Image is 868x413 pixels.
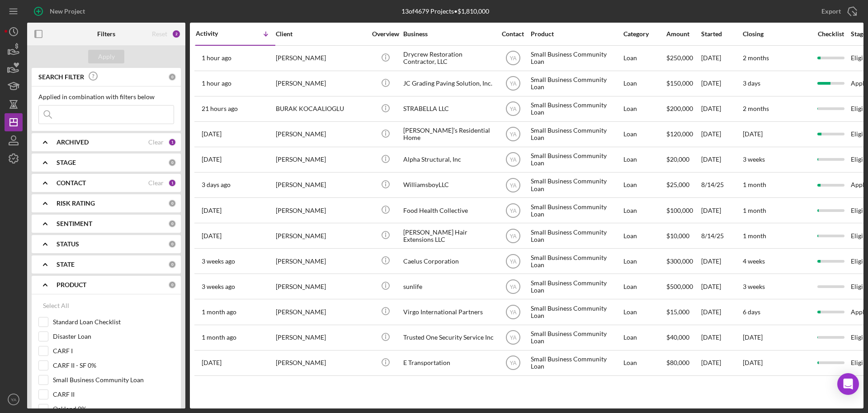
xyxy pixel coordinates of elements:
div: [PERSON_NAME] [276,148,366,172]
div: Loan [623,300,665,324]
b: CONTACT [57,179,86,187]
div: 0 [168,281,176,289]
div: [DATE] [701,274,742,298]
div: $500,000 [666,274,700,298]
text: YA [509,283,516,290]
label: CARF I [53,346,174,355]
text: YA [509,233,516,239]
div: [PERSON_NAME] [276,46,366,70]
div: Small Business Community Loan [531,198,621,222]
text: YA [509,106,516,112]
div: Product [531,30,621,38]
div: New Project [50,2,85,20]
div: $120,000 [666,122,700,146]
time: 4 weeks [743,257,765,265]
time: 2025-08-27 13:08 [202,156,222,163]
div: 0 [168,199,176,207]
div: 1 [168,179,176,187]
div: sunlife [403,274,494,298]
div: [PERSON_NAME] [276,173,366,197]
div: $40,000 [666,326,700,350]
div: Activity [196,30,236,37]
time: 2025-08-29 20:46 [202,80,231,87]
div: [PERSON_NAME] [276,198,366,222]
div: [DATE] [701,46,742,70]
div: $100,000 [666,198,700,222]
div: 0 [168,158,176,167]
div: [DATE] [701,326,742,350]
div: [PERSON_NAME]’s Residential Home [403,122,494,146]
button: Apply [88,50,124,63]
div: Apply [98,50,115,63]
div: [PERSON_NAME] Hair Extensions LLC [403,224,494,248]
div: [DATE] [701,249,742,273]
div: $15,000 [666,300,700,324]
div: Loan [623,97,665,121]
div: Contact [496,30,530,38]
div: [DATE] [701,148,742,172]
div: 0 [168,220,176,228]
time: 1 month [743,181,766,188]
time: [DATE] [743,130,763,138]
time: 2 months [743,54,769,62]
div: Small Business Community Loan [531,122,621,146]
div: Small Business Community Loan [531,72,621,96]
button: Select All [38,297,74,315]
div: Loan [623,326,665,350]
b: SEARCH FILTER [38,73,84,81]
label: Disaster Loan [53,332,174,341]
div: Loan [623,198,665,222]
label: Standard Loan Checklist [53,317,174,327]
div: Small Business Community Loan [531,249,621,273]
label: CARF II [53,390,174,399]
text: YA [509,55,516,62]
div: Business [403,30,494,38]
div: [DATE] [701,198,742,222]
time: 2025-08-14 16:58 [202,232,222,240]
button: Export [812,2,863,20]
div: Clear [148,139,164,146]
b: STATUS [57,240,79,248]
text: YA [509,182,516,188]
div: [PERSON_NAME] [276,326,366,350]
div: Loan [623,274,665,298]
div: Loan [623,351,665,375]
div: $25,000 [666,173,700,197]
text: YA [509,131,516,138]
div: [PERSON_NAME] [276,300,366,324]
time: 2025-07-21 05:48 [202,308,236,316]
time: 2025-08-11 05:37 [202,258,235,265]
time: 1 month [743,232,766,240]
text: YA [11,397,17,402]
div: Loan [623,224,665,248]
div: Trusted One Security Service Inc [403,326,494,350]
text: YA [509,335,516,341]
time: 3 weeks [743,283,765,290]
div: Food Health Collective [403,198,494,222]
div: Caelus Corporation [403,249,494,273]
div: Virgo International Partners [403,300,494,324]
div: Reset [152,30,167,38]
div: 2 [172,29,181,38]
text: YA [509,309,516,316]
div: Small Business Community Loan [531,326,621,350]
div: [DATE] [701,72,742,96]
div: Client [276,30,366,38]
button: YA [5,390,23,408]
div: Export [821,2,841,20]
div: BURAK KOCAALIOGLU [276,97,366,121]
time: 2025-08-29 20:58 [202,54,231,62]
time: 2025-08-07 04:44 [202,283,235,290]
div: Small Business Community Loan [531,351,621,375]
div: Open Intercom Messenger [837,373,859,395]
div: [PERSON_NAME] [276,351,366,375]
b: STATE [57,261,75,268]
time: 2025-08-15 18:37 [202,207,222,214]
time: 2025-08-27 22:33 [202,130,222,138]
div: Started [701,30,742,38]
div: [PERSON_NAME] [276,122,366,146]
time: 2025-08-26 22:59 [202,181,231,188]
div: Small Business Community Loan [531,97,621,121]
time: 3 days [743,79,760,87]
div: Loan [623,72,665,96]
